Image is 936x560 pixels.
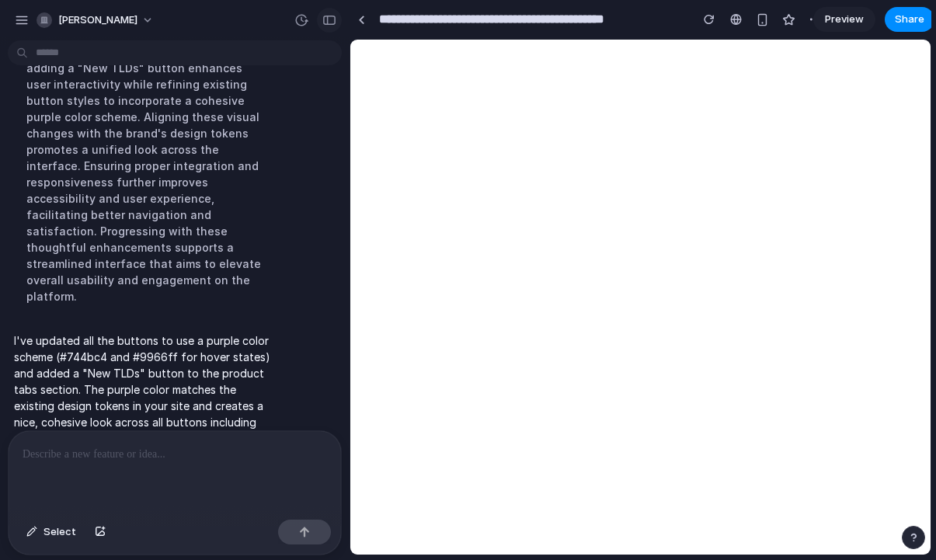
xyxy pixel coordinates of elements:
button: Select [19,520,84,544]
a: Preview [813,7,875,32]
button: [PERSON_NAME] [30,8,162,33]
div: Updating the TabsList component by adding a "New TLDs" button enhances user interactivity while r... [14,34,273,314]
span: Preview [825,12,864,27]
span: Select [43,524,76,540]
button: Share [885,7,934,32]
span: [PERSON_NAME] [58,12,137,28]
p: I've updated all the buttons to use a purple color scheme (#744bc4 and #9966ff for hover states) ... [14,332,273,447]
span: Share [895,12,924,27]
